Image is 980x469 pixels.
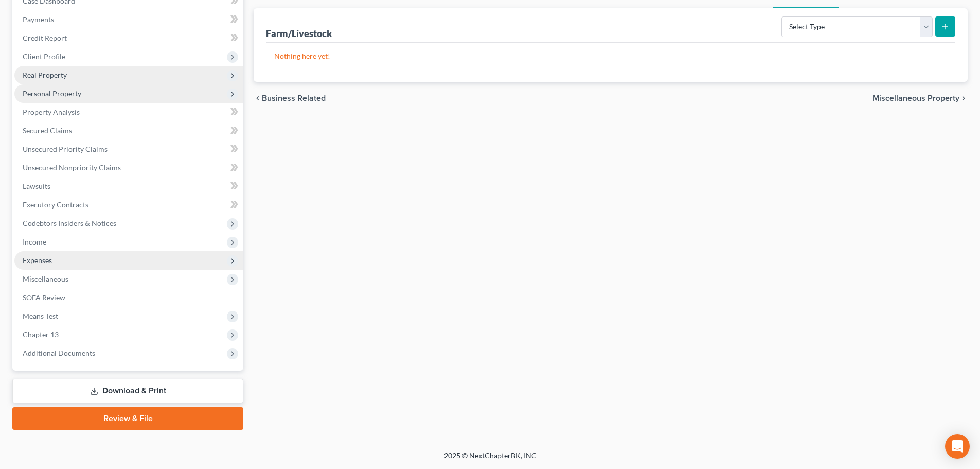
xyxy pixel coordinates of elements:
[23,33,67,42] span: Credit Report
[14,121,243,140] a: Secured Claims
[14,29,243,47] a: Credit Report
[23,163,121,172] span: Unsecured Nonpriority Claims
[14,159,243,177] a: Unsecured Nonpriority Claims
[23,89,81,98] span: Personal Property
[23,145,108,153] span: Unsecured Priority Claims
[14,196,243,214] a: Executory Contracts
[23,311,58,320] span: Means Test
[23,293,65,302] span: SOFA Review
[254,94,262,102] i: chevron_left
[23,237,46,246] span: Income
[12,407,243,430] a: Review & File
[23,126,72,135] span: Secured Claims
[262,94,326,102] span: Business Related
[959,94,968,102] i: chevron_right
[23,15,54,24] span: Payments
[12,379,243,403] a: Download & Print
[945,434,970,459] div: Open Intercom Messenger
[254,94,326,102] button: chevron_left Business Related
[23,349,95,357] span: Additional Documents
[197,450,783,469] div: 2025 © NextChapterBK, INC
[872,94,968,102] button: Miscellaneous Property chevron_right
[14,177,243,196] a: Lawsuits
[274,51,947,61] p: Nothing here yet!
[23,71,67,79] span: Real Property
[23,274,68,283] span: Miscellaneous
[14,288,243,307] a: SOFA Review
[872,94,959,102] span: Miscellaneous Property
[23,330,59,339] span: Chapter 13
[14,103,243,121] a: Property Analysis
[23,52,65,61] span: Client Profile
[23,219,116,228] span: Codebtors Insiders & Notices
[23,108,80,116] span: Property Analysis
[266,27,332,40] div: Farm/Livestock
[14,140,243,159] a: Unsecured Priority Claims
[14,10,243,29] a: Payments
[23,200,88,209] span: Executory Contracts
[23,182,50,190] span: Lawsuits
[23,256,52,265] span: Expenses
